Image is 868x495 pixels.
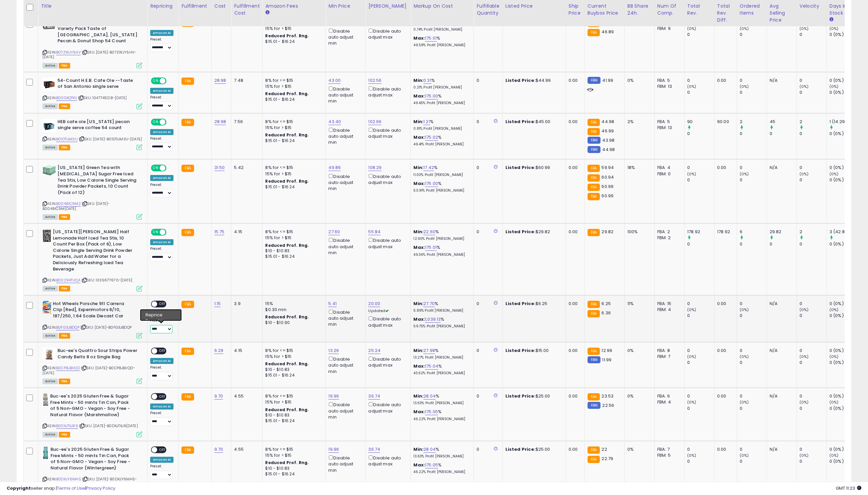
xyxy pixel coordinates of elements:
[413,93,425,99] b: Max:
[657,78,679,83] div: FBA: 5
[413,164,423,171] b: Min:
[368,229,380,235] a: 55.84
[800,177,826,183] div: 0
[328,393,339,400] a: 19.96
[413,93,469,105] div: %
[687,131,714,137] div: 0
[413,173,469,177] p: 11.00% Profit [PERSON_NAME]
[165,78,176,83] span: OFF
[57,78,138,91] b: 54-Count H.E.B. Cafe Ole --Taste of San Antonio single serve
[43,119,56,132] img: 31FCAzfUMWL._SL40_.jpg
[413,180,425,187] b: Max:
[425,180,438,187] a: 175.00
[413,142,469,147] p: 49.41% Profit [PERSON_NAME]
[150,37,173,52] div: Preset:
[829,89,856,95] div: 0 (0%)
[800,89,826,95] div: 0
[740,89,767,95] div: 0
[829,131,856,137] div: 0 (0%)
[800,3,824,10] div: Velocity
[829,119,856,125] div: 1 (14.29%)
[181,119,194,126] small: FBA
[770,131,797,137] div: 0
[328,126,360,146] div: Disable auto adjust min
[328,27,360,47] div: Disable auto adjust min
[265,91,309,96] b: Reduced Prof. Rng.
[43,348,56,361] img: 41Tv7CKy8vL._SL40_.jpg
[150,3,176,10] div: Repricing
[770,165,792,171] div: N/A
[214,393,223,400] a: 9.70
[627,3,652,17] div: BB Share 24h.
[368,164,381,171] a: 108.29
[43,20,142,68] div: ASIN:
[59,145,70,150] span: FBA
[505,229,561,235] div: $29.82
[627,78,649,83] div: 0%
[265,248,320,254] div: $10 - $10.83
[687,177,714,183] div: 0
[627,229,649,235] div: 100%
[425,363,438,370] a: 175.04
[687,89,714,95] div: 0
[829,165,856,171] div: 0 (0%)
[56,95,77,101] a: B00GXQTKII
[425,244,437,251] a: 175.01
[601,29,614,35] span: 46.89
[265,132,309,138] b: Reduced Prof. Rng.
[477,119,497,125] div: 0
[181,78,194,85] small: FBA
[505,78,561,83] div: $44.99
[214,446,223,453] a: 9.70
[505,3,563,10] div: Listed Price
[43,214,58,220] span: All listings currently available for purchase on Amazon
[770,78,792,83] div: N/A
[413,43,469,48] p: 49.58% Profit [PERSON_NAME]
[59,286,70,291] span: FBA
[413,77,423,83] b: Min:
[687,119,714,125] div: 90
[569,3,582,17] div: Ship Price
[265,97,320,102] div: $15.01 - $16.24
[505,164,536,171] b: Listed Price:
[588,137,600,144] small: FBM
[588,184,600,191] small: FBA
[687,32,714,38] div: 0
[413,118,423,125] b: Min:
[368,77,381,84] a: 102.56
[657,125,679,131] div: FBM: 13
[328,237,360,256] div: Disable auto adjust min
[740,165,767,171] div: 0
[423,164,434,171] a: 17.42
[425,409,438,415] a: 175.05
[181,165,194,172] small: FBA
[265,235,320,241] div: 15% for > $15
[423,229,435,235] a: 22.60
[152,119,160,125] span: ON
[41,3,145,10] div: Title
[740,119,767,125] div: 2
[477,229,497,235] div: 0
[413,101,469,105] p: 49.45% Profit [PERSON_NAME]
[265,125,320,131] div: 15% for > $15
[829,177,856,183] div: 0 (0%)
[770,229,797,235] div: 29.82
[687,3,711,17] div: Total Rev.
[368,393,380,400] a: 36.74
[43,229,51,242] img: 51boN86YiXL._SL40_.jpg
[413,3,471,10] div: Markup on Cost
[214,118,226,125] a: 28.98
[57,119,138,133] b: HEB cafe ole [US_STATE] pecan single serve coffee 54 count
[59,214,70,220] span: FBA
[601,193,613,199] span: 60.99
[43,145,58,150] span: All listings currently available for purchase on Amazon
[328,229,340,235] a: 27.60
[328,164,341,171] a: 49.89
[152,165,160,171] span: ON
[165,165,176,171] span: OFF
[829,3,854,17] div: Days In Stock
[413,134,425,140] b: Max:
[740,78,767,83] div: 0
[56,325,79,330] a: B0FG3JBDQP
[81,277,132,283] span: | SKU: 1035677670-[DATE]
